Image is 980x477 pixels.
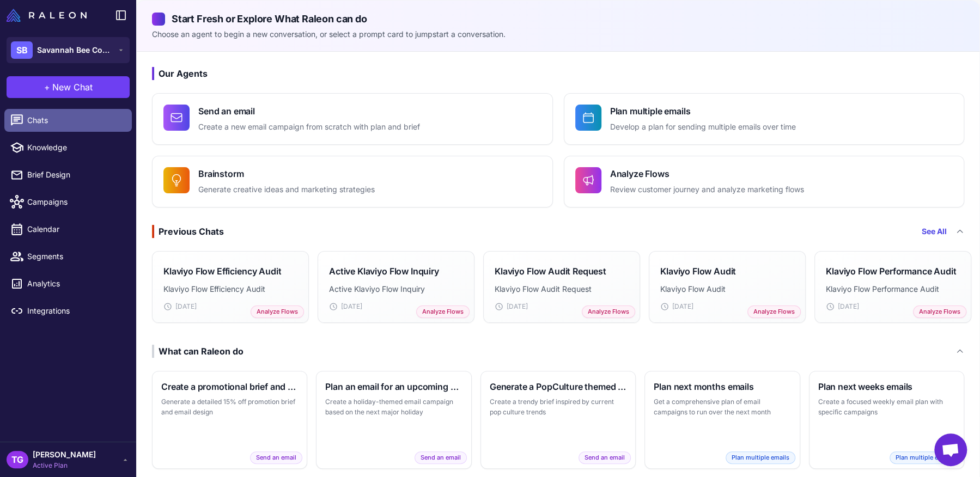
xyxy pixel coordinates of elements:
[818,380,955,393] h3: Plan next weeks emails
[11,41,33,59] div: SB
[152,345,244,358] div: What can Raleon do
[4,245,132,268] a: Segments
[161,380,298,393] h3: Create a promotional brief and email
[44,81,50,94] span: +
[660,283,794,295] p: Klaviyo Flow Audit
[163,265,281,278] h3: Klaviyo Flow Efficiency Audit
[152,371,307,469] button: Create a promotional brief and emailGenerate a detailed 15% off promotion brief and email designS...
[809,371,964,469] button: Plan next weeks emailsCreate a focused weekly email plan with specific campaignsPlan multiple emails
[329,265,439,278] h3: Active Klaviyo Flow Inquiry
[660,302,794,311] div: [DATE]
[27,114,123,126] span: Chats
[4,109,132,132] a: Chats
[27,278,123,290] span: Analytics
[325,380,462,393] h3: Plan an email for an upcoming holiday
[316,371,471,469] button: Plan an email for an upcoming holidayCreate a holiday-themed email campaign based on the next maj...
[152,156,553,207] button: BrainstormGenerate creative ideas and marketing strategies
[152,28,964,40] p: Choose an agent to begin a new conversation, or select a prompt card to jumpstart a conversation.
[329,283,463,295] p: Active Klaviyo Flow Inquiry
[922,225,947,237] a: See All
[37,44,113,56] span: Savannah Bee Company
[826,302,960,311] div: [DATE]
[660,265,736,278] h3: Klaviyo Flow Audit
[490,396,626,418] p: Create a trendy brief inspired by current pop culture trends
[198,167,375,180] h4: Brainstorm
[564,156,965,207] button: Analyze FlowsReview customer journey and analyze marketing flows
[747,305,801,318] span: Analyze Flows
[495,265,606,278] h3: Klaviyo Flow Audit Request
[163,283,297,295] p: Klaviyo Flow Efficiency Audit
[4,163,132,186] a: Brief Design
[27,196,123,208] span: Campaigns
[610,105,796,118] h4: Plan multiple emails
[7,9,91,22] a: Raleon Logo
[654,396,790,418] p: Get a comprehensive plan of email campaigns to run over the next month
[198,105,420,118] h4: Send an email
[4,299,132,322] a: Integrations
[250,451,302,464] span: Send an email
[33,449,96,461] span: [PERSON_NAME]
[329,302,463,311] div: [DATE]
[890,451,959,464] span: Plan multiple emails
[726,451,795,464] span: Plan multiple emails
[198,184,375,196] p: Generate creative ideas and marketing strategies
[7,9,87,22] img: Raleon Logo
[33,461,96,470] span: Active Plan
[161,396,298,418] p: Generate a detailed 15% off promotion brief and email design
[198,121,420,133] p: Create a new email campaign from scratch with plan and brief
[913,305,966,318] span: Analyze Flows
[826,283,960,295] p: Klaviyo Flow Performance Audit
[4,191,132,213] a: Campaigns
[480,371,636,469] button: Generate a PopCulture themed briefCreate a trendy brief inspired by current pop culture trendsSen...
[644,371,800,469] button: Plan next months emailsGet a comprehensive plan of email campaigns to run over the next monthPlan...
[27,142,123,154] span: Knowledge
[7,37,130,63] button: SBSavannah Bee Company
[564,93,965,145] button: Plan multiple emailsDevelop a plan for sending multiple emails over time
[152,93,553,145] button: Send an emailCreate a new email campaign from scratch with plan and brief
[490,380,626,393] h3: Generate a PopCulture themed brief
[495,283,629,295] p: Klaviyo Flow Audit Request
[416,305,470,318] span: Analyze Flows
[4,272,132,295] a: Analytics
[826,265,956,278] h3: Klaviyo Flow Performance Audit
[27,305,123,317] span: Integrations
[251,305,304,318] span: Analyze Flows
[818,396,955,418] p: Create a focused weekly email plan with specific campaigns
[934,433,967,466] div: Open chat
[610,184,804,196] p: Review customer journey and analyze marketing flows
[152,225,224,238] div: Previous Chats
[7,76,130,98] button: +New Chat
[582,305,635,318] span: Analyze Flows
[152,67,964,80] h3: Our Agents
[27,169,123,181] span: Brief Design
[152,11,964,26] h2: Start Fresh or Explore What Raleon can do
[325,396,462,418] p: Create a holiday-themed email campaign based on the next major holiday
[163,302,297,311] div: [DATE]
[415,451,467,464] span: Send an email
[579,451,631,464] span: Send an email
[27,250,123,262] span: Segments
[495,302,629,311] div: [DATE]
[610,121,796,133] p: Develop a plan for sending multiple emails over time
[7,451,28,468] div: TG
[610,167,804,180] h4: Analyze Flows
[654,380,790,393] h3: Plan next months emails
[4,218,132,241] a: Calendar
[52,81,93,94] span: New Chat
[4,136,132,159] a: Knowledge
[27,223,123,235] span: Calendar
